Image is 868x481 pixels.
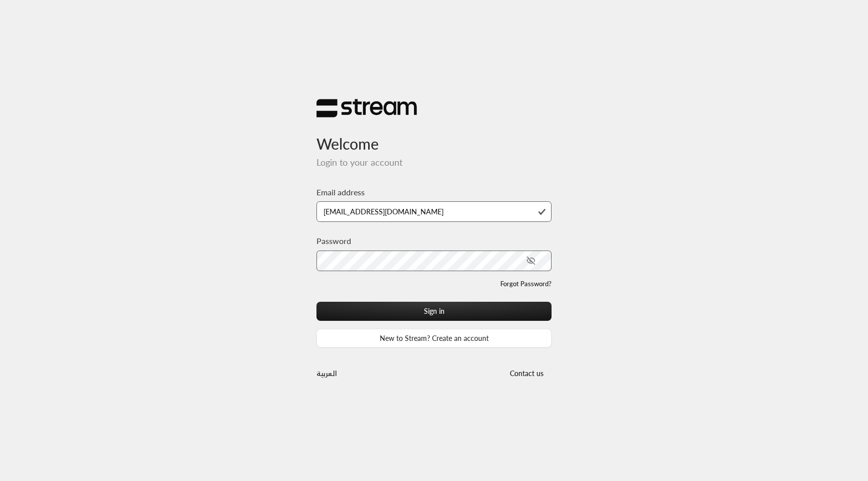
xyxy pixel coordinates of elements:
[500,279,552,289] a: Forgot Password?
[501,369,552,378] a: Contact us
[316,157,552,168] h5: Login to your account
[316,235,351,247] label: Password
[316,186,365,198] label: Email address
[316,118,552,153] h3: Welcome
[316,364,337,383] a: العربية
[316,201,552,222] input: Type your email here
[522,252,539,269] button: toggle password visibility
[316,302,552,320] button: Sign in
[316,329,552,347] a: New to Stream? Create an account
[316,98,417,118] img: Stream Logo
[501,364,552,383] button: Contact us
